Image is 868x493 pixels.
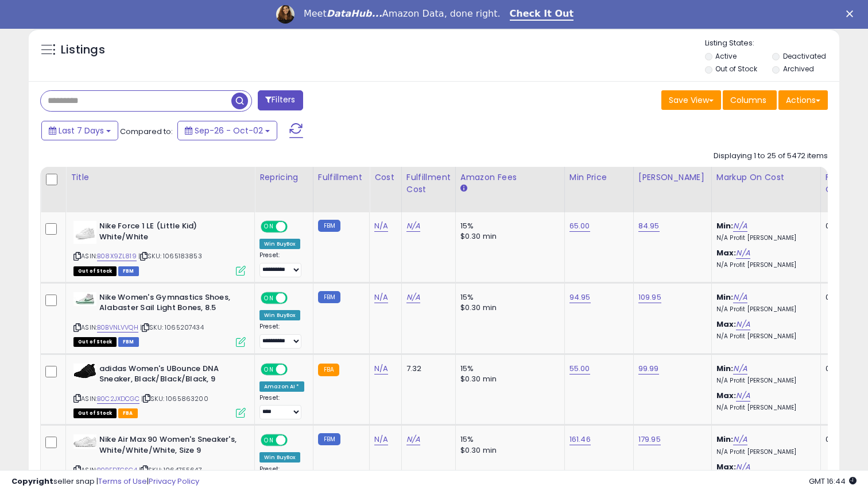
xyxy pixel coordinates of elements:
a: N/A [406,292,420,303]
a: 179.95 [638,434,661,445]
span: ON [262,293,276,303]
a: 161.46 [569,434,591,445]
button: Actions [778,90,828,110]
div: $0.30 min [460,374,556,384]
div: ASIN: [73,292,246,346]
span: 2025-10-10 16:44 GMT [809,476,857,487]
span: FBM [118,337,139,347]
b: Max: [716,247,737,258]
span: ON [262,222,276,232]
span: Columns [730,94,766,106]
div: Preset: [259,251,304,277]
span: | SKU: 1065863200 [141,394,208,403]
div: seller snap | | [11,476,199,487]
span: | SKU: 1065207434 [140,323,204,332]
button: Last 7 Days [41,121,118,140]
a: B0BVNLVVQH [97,323,138,333]
div: Win BuyBox [259,239,300,249]
span: OFF [286,293,304,303]
div: 0 [826,221,861,231]
a: 94.95 [569,292,591,303]
div: 15% [460,221,556,231]
span: Sep-26 - Oct-02 [195,125,263,136]
a: N/A [733,220,747,232]
a: N/A [733,363,747,374]
img: 313HoF9DsKL._SL40_.jpg [73,221,96,244]
img: 319PtG1rOJL._SL40_.jpg [73,364,96,379]
b: Nike Force 1 LE (Little Kid) White/White [99,221,239,245]
span: | SKU: 1065183853 [138,251,202,261]
label: Active [715,51,737,61]
button: Sep-26 - Oct-02 [177,121,277,140]
div: 7.32 [406,364,447,374]
a: N/A [733,292,747,303]
span: OFF [286,222,304,232]
div: $0.30 min [460,231,556,242]
small: FBM [318,433,340,445]
a: 109.95 [638,292,661,303]
small: Amazon Fees. [460,184,467,194]
div: 0 [826,292,861,303]
b: Min: [716,220,734,231]
p: N/A Profit [PERSON_NAME] [716,377,812,385]
div: $0.30 min [460,303,556,313]
span: FBA [118,408,138,418]
th: The percentage added to the cost of goods (COGS) that forms the calculator for Min & Max prices. [711,167,820,212]
div: Win BuyBox [259,452,300,463]
div: ASIN: [73,364,246,417]
img: Profile image for Georgie [276,5,294,24]
i: DataHub... [327,8,382,19]
a: 99.99 [638,363,659,374]
b: Nike Women's Gymnastics Shoes, Alabaster Sail Light Bones, 8.5 [99,292,239,316]
a: N/A [736,390,750,402]
label: Out of Stock [715,64,757,74]
span: All listings that are currently out of stock and unavailable for purchase on Amazon [73,408,117,418]
p: Listing States: [705,38,840,49]
div: Meet Amazon Data, done right. [304,8,501,20]
span: Last 7 Days [59,125,104,136]
div: Win BuyBox [259,310,300,320]
span: OFF [286,364,304,374]
div: 15% [460,364,556,374]
a: N/A [406,220,420,232]
span: Compared to: [120,126,173,137]
div: 15% [460,292,556,303]
a: 55.00 [569,363,590,374]
div: ASIN: [73,221,246,274]
small: FBM [318,291,340,303]
a: 65.00 [569,220,590,232]
button: Save View [661,90,721,110]
img: 311xQZL3XBL._SL40_.jpg [73,434,96,449]
span: All listings that are currently out of stock and unavailable for purchase on Amazon [73,337,117,347]
b: adidas Women's UBounce DNA Sneaker, Black/Black/Black, 9 [99,364,239,388]
div: Fulfillment [318,171,365,184]
img: 31H0WSJYaQL._SL40_.jpg [73,292,96,306]
div: Cost [374,171,397,184]
a: N/A [406,434,420,445]
div: [PERSON_NAME] [638,171,707,184]
span: All listings that are currently out of stock and unavailable for purchase on Amazon [73,266,117,276]
div: Preset: [259,323,304,349]
div: 15% [460,434,556,445]
a: N/A [374,292,388,303]
a: N/A [736,247,750,259]
p: N/A Profit [PERSON_NAME] [716,261,812,269]
div: Title [71,171,250,184]
div: Min Price [569,171,629,184]
p: N/A Profit [PERSON_NAME] [716,448,812,456]
a: N/A [736,319,750,330]
button: Filters [258,90,303,110]
span: ON [262,435,276,445]
label: Archived [783,64,814,74]
a: N/A [374,363,388,374]
small: FBM [318,220,340,232]
span: FBM [118,266,139,276]
label: Deactivated [783,51,826,61]
b: Min: [716,363,734,374]
div: 0 [826,364,861,374]
a: N/A [374,434,388,445]
p: N/A Profit [PERSON_NAME] [716,333,812,341]
b: Nike Air Max 90 Women's Sneaker's, White/White/White, Size 9 [99,434,239,458]
strong: Copyright [11,476,53,487]
div: Close [846,10,858,17]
